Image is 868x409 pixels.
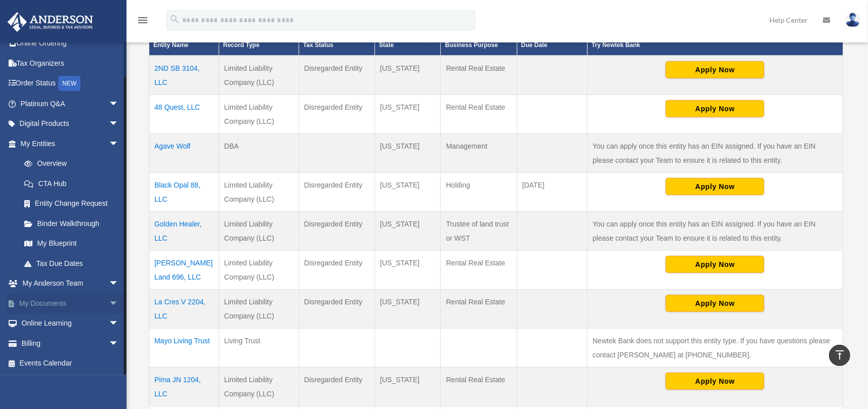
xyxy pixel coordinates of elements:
[14,234,129,254] a: My Blueprint
[137,18,149,26] a: menu
[666,178,764,195] button: Apply Now
[845,13,860,27] img: User Pic
[109,333,129,354] span: arrow_drop_down
[137,14,149,26] i: menu
[441,133,517,172] td: Management
[14,154,124,174] a: Overview
[7,114,134,134] a: Digital Productsarrow_drop_down
[169,14,180,25] i: search
[7,133,129,154] a: My Entitiesarrow_drop_down
[303,41,334,49] span: Tax Status
[7,293,134,313] a: My Documentsarrow_drop_down
[375,250,440,289] td: [US_STATE]
[149,289,219,328] td: La Cres V 2204, LLC
[149,172,219,211] td: Black Opal 88, LLC
[109,293,129,314] span: arrow_drop_down
[587,133,843,172] td: You can apply once this entity has an EIN assigned. If you have an EIN please contact your Team t...
[445,41,498,49] span: Business Purpose
[223,41,260,49] span: Record Type
[109,94,129,114] span: arrow_drop_down
[441,367,517,406] td: Rental Real Estate
[219,367,299,406] td: Limited Liability Company (LLC)
[219,95,299,133] td: Limited Liability Company (LLC)
[7,73,134,94] a: Order StatusNEW
[441,250,517,289] td: Rental Real Estate
[441,211,517,250] td: Trustee of land trust or WST
[829,345,850,366] a: vertical_align_top
[517,172,587,211] td: [DATE]
[587,328,843,367] td: Newtek Bank does not support this entity type. If you have questions please contact [PERSON_NAME]...
[109,133,129,154] span: arrow_drop_down
[441,289,517,328] td: Rental Real Estate
[149,211,219,250] td: Golden Healer, LLC
[375,95,440,133] td: [US_STATE]
[219,328,299,367] td: Living Trust
[153,41,188,49] span: Entity Name
[14,253,129,274] a: Tax Due Dates
[7,53,134,73] a: Tax Organizers
[834,349,846,361] i: vertical_align_top
[299,289,375,328] td: Disregarded Entity
[299,172,375,211] td: Disregarded Entity
[299,95,375,133] td: Disregarded Entity
[441,172,517,211] td: Holding
[149,133,219,172] td: Agave Wolf
[219,289,299,328] td: Limited Liability Company (LLC)
[149,250,219,289] td: [PERSON_NAME] Land 696, LLC
[149,328,219,367] td: Mayo Living Trust
[666,61,764,78] button: Apply Now
[375,172,440,211] td: [US_STATE]
[587,211,843,250] td: You can apply once this entity has an EIN assigned. If you have an EIN please contact your Team t...
[299,367,375,406] td: Disregarded Entity
[149,56,219,95] td: 2ND SB 3104, LLC
[666,100,764,117] button: Apply Now
[219,172,299,211] td: Limited Liability Company (LLC)
[299,211,375,250] td: Disregarded Entity
[7,353,134,374] a: Events Calendar
[5,12,96,32] img: Anderson Advisors Platinum Portal
[379,29,416,49] span: Organization State
[441,56,517,95] td: Rental Real Estate
[219,250,299,289] td: Limited Liability Company (LLC)
[109,313,129,334] span: arrow_drop_down
[109,114,129,134] span: arrow_drop_down
[219,133,299,172] td: DBA
[58,76,80,91] div: NEW
[299,250,375,289] td: Disregarded Entity
[7,333,134,353] a: Billingarrow_drop_down
[375,211,440,250] td: [US_STATE]
[375,367,440,406] td: [US_STATE]
[7,313,134,334] a: Online Learningarrow_drop_down
[299,56,375,95] td: Disregarded Entity
[219,56,299,95] td: Limited Liability Company (LLC)
[592,39,828,51] div: Try Newtek Bank
[375,133,440,172] td: [US_STATE]
[666,373,764,390] button: Apply Now
[149,367,219,406] td: Pima JN 1204, LLC
[7,274,134,294] a: My Anderson Teamarrow_drop_down
[149,95,219,133] td: 48 Quest, LLC
[14,194,129,214] a: Entity Change Request
[219,211,299,250] td: Limited Liability Company (LLC)
[521,29,564,49] span: Federal Return Due Date
[441,95,517,133] td: Rental Real Estate
[7,94,134,114] a: Platinum Q&Aarrow_drop_down
[375,56,440,95] td: [US_STATE]
[666,256,764,273] button: Apply Now
[109,274,129,294] span: arrow_drop_down
[375,289,440,328] td: [US_STATE]
[666,295,764,312] button: Apply Now
[14,213,129,234] a: Binder Walkthrough
[7,33,134,54] a: Online Ordering
[14,173,129,194] a: CTA Hub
